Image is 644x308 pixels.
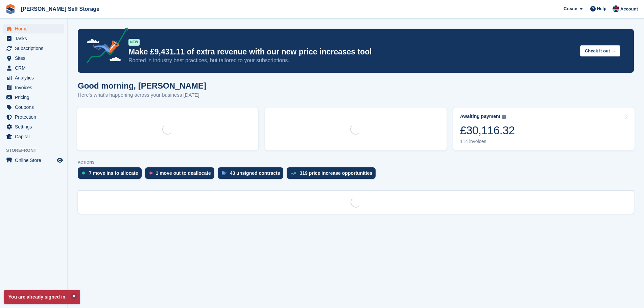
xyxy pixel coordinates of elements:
a: menu [3,34,64,43]
a: [PERSON_NAME] Self Storage [18,3,102,15]
span: Capital [15,132,55,141]
a: 43 unsigned contracts [218,167,287,182]
a: menu [3,93,64,102]
div: 7 move ins to allocate [89,170,138,176]
a: menu [3,53,64,63]
a: 7 move ins to allocate [78,167,145,182]
span: Help [597,5,606,12]
img: move_outs_to_deallocate_icon-f764333ba52eb49d3ac5e1228854f67142a1ed5810a6f6cc68b1a99e826820c5.svg [149,171,152,175]
span: Pricing [15,93,55,102]
h1: Good morning, [PERSON_NAME] [78,81,206,90]
p: Make £9,431.11 of extra revenue with our new price increases tool [128,47,575,57]
span: Home [15,24,55,33]
a: menu [3,44,64,53]
div: NEW [128,39,140,46]
div: 1 move out to deallocate [156,170,211,176]
a: 1 move out to deallocate [145,167,218,182]
span: Sites [15,53,55,63]
span: Analytics [15,73,55,82]
a: menu [3,73,64,82]
span: Coupons [15,102,55,112]
span: Protection [15,112,55,122]
a: menu [3,112,64,122]
span: Storefront [6,147,67,154]
p: Here's what's happening across your business [DATE] [78,91,206,99]
img: icon-info-grey-7440780725fd019a000dd9b08b2336e03edf1995a4989e88bcd33f0948082b44.svg [502,115,506,119]
a: menu [3,83,64,92]
span: Invoices [15,83,55,92]
a: 319 price increase opportunities [287,167,379,182]
a: Awaiting payment £30,116.32 114 invoices [453,108,635,150]
div: 114 invoices [460,139,515,144]
img: move_ins_to_allocate_icon-fdf77a2bb77ea45bf5b3d319d69a93e2d87916cf1d5bf7949dd705db3b84f3ca.svg [82,171,86,175]
div: Awaiting payment [460,114,501,119]
a: Preview store [56,156,64,164]
span: Tasks [15,34,55,43]
a: menu [3,122,64,132]
span: Settings [15,122,55,132]
p: ACTIONS [78,160,634,165]
button: Check it out → [580,45,620,56]
div: £30,116.32 [460,123,515,137]
span: Account [620,6,638,13]
a: menu [3,102,64,112]
a: menu [3,156,64,165]
img: price_increase_opportunities-93ffe204e8149a01c8c9dc8f82e8f89637d9d84a8eef4429ea346261dce0b2c0.svg [291,172,296,175]
img: price-adjustments-announcement-icon-8257ccfd72463d97f412b2fc003d46551f7dbcb40ab6d574587a9cd5c0d94... [81,27,128,66]
img: stora-icon-8386f47178a22dfd0bd8f6a31ec36ba5ce8667c1dd55bd0f319d3a0aa187defe.svg [5,4,16,14]
p: Rooted in industry best practices, but tailored to your subscriptions. [128,57,575,64]
span: CRM [15,63,55,73]
p: You are already signed in. [4,290,80,304]
span: Online Store [15,156,55,165]
div: 319 price increase opportunities [300,170,372,176]
img: contract_signature_icon-13c848040528278c33f63329250d36e43548de30e8caae1d1a13099fd9432cc5.svg [222,171,226,175]
img: Ben [613,5,619,12]
a: menu [3,63,64,73]
div: 43 unsigned contracts [230,170,280,176]
span: Subscriptions [15,44,55,53]
a: menu [3,24,64,33]
a: menu [3,132,64,141]
span: Create [564,5,577,12]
